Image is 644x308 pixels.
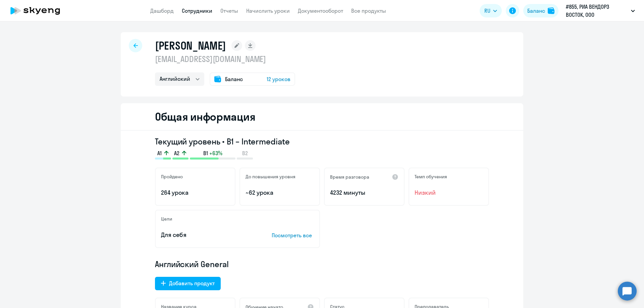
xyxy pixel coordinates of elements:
span: B1 [203,149,208,157]
p: ~62 урока [246,188,314,197]
div: Добавить продукт [169,279,215,287]
button: Добавить продукт [155,277,221,290]
h3: Текущий уровень • B1 – Intermediate [155,136,489,147]
span: Баланс [225,75,243,83]
h1: [PERSON_NAME] [155,39,226,52]
p: #855, РИА ВЕНДОРЗ ВОСТОК, ООО [566,3,628,19]
span: A1 [157,149,162,157]
span: Низкий [415,188,483,197]
p: 264 урока [161,188,229,197]
h5: Цели [161,216,172,222]
h2: Общая информация [155,110,255,123]
button: Балансbalance [523,4,558,17]
span: B2 [242,149,248,157]
h5: Темп обучения [415,174,447,180]
span: +63% [209,149,222,157]
h5: До повышения уровня [246,174,296,180]
span: A2 [174,149,179,157]
a: Отчеты [220,7,238,14]
h5: Время разговора [330,174,369,180]
button: RU [480,4,502,17]
a: Документооборот [298,7,343,14]
span: Английский General [155,259,229,269]
a: Начислить уроки [246,7,290,14]
a: Сотрудники [182,7,212,14]
button: #855, РИА ВЕНДОРЗ ВОСТОК, ООО [562,3,638,19]
p: 4232 минуты [330,188,398,197]
a: Все продукты [351,7,386,14]
p: Посмотреть все [272,231,314,239]
span: RU [484,7,490,15]
p: Для себя [161,231,251,239]
a: Дашборд [150,7,174,14]
div: Баланс [527,7,545,15]
p: [EMAIL_ADDRESS][DOMAIN_NAME] [155,54,295,64]
h5: Пройдено [161,174,183,180]
img: balance [548,7,554,14]
span: 12 уроков [267,75,290,83]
